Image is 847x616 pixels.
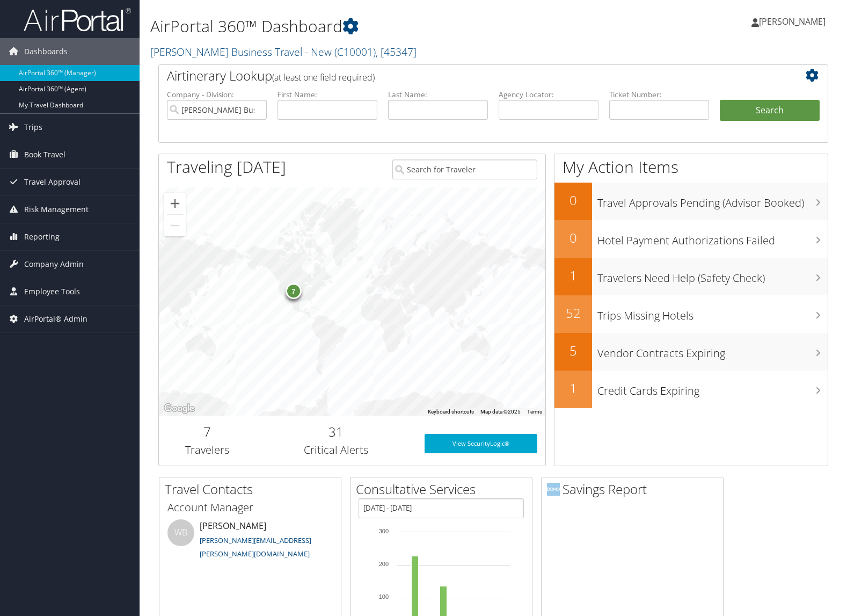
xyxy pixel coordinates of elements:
[165,480,341,498] h2: Travel Contacts
[379,593,389,600] tspan: 100
[167,423,247,441] h2: 7
[597,378,828,398] h3: Credit Cards Expiring
[547,483,560,496] img: domo-logo.png
[150,15,608,38] h1: AirPortal 360™ Dashboard
[272,71,375,83] span: (at least one field required)
[286,283,302,299] div: 7
[554,304,592,322] h2: 52
[356,480,532,498] h2: Consultative Services
[164,215,186,236] button: Zoom out
[24,223,60,250] span: Reporting
[24,196,89,223] span: Risk Management
[24,114,42,141] span: Trips
[597,228,828,248] h3: Hotel Payment Authorizations Failed
[554,220,828,258] a: 0Hotel Payment Authorizations Failed
[554,191,592,209] h2: 0
[162,402,197,416] a: Open this area in Google Maps (opens a new window)
[597,265,828,286] h3: Travelers Need Help (Safety Check)
[480,409,521,415] span: Map data ©2025
[150,45,417,59] a: [PERSON_NAME] Business Travel - New
[167,67,764,85] h2: Airtinerary Lookup
[597,303,828,323] h3: Trips Missing Hotels
[334,45,376,59] span: ( C10001 )
[425,434,537,453] a: View SecurityLogic®
[499,89,598,100] label: Agency Locator:
[162,402,197,416] img: Google
[759,16,826,27] span: [PERSON_NAME]
[428,408,474,416] button: Keyboard shortcuts
[264,443,408,458] h3: Critical Alerts
[388,89,488,100] label: Last Name:
[554,342,592,360] h2: 5
[751,5,836,38] a: [PERSON_NAME]
[547,480,723,498] h2: Savings Report
[167,443,247,458] h3: Travelers
[527,409,542,415] a: Terms (opens in new tab)
[24,38,68,65] span: Dashboards
[164,193,186,214] button: Zoom in
[554,229,592,247] h2: 0
[24,169,81,195] span: Travel Approval
[597,340,828,361] h3: Vendor Contracts Expiring
[24,141,65,168] span: Book Travel
[24,306,87,332] span: AirPortal® Admin
[554,156,828,178] h1: My Action Items
[24,278,80,305] span: Employee Tools
[554,183,828,220] a: 0Travel Approvals Pending (Advisor Booked)
[554,379,592,397] h2: 1
[554,295,828,333] a: 52Trips Missing Hotels
[554,258,828,295] a: 1Travelers Need Help (Safety Check)
[379,561,389,567] tspan: 200
[376,45,417,59] span: , [ 45347 ]
[554,333,828,371] a: 5Vendor Contracts Expiring
[278,89,377,100] label: First Name:
[720,100,820,121] button: Search
[597,190,828,211] h3: Travel Approvals Pending (Advisor Booked)
[609,89,709,100] label: Ticket Number:
[24,7,131,32] img: airportal-logo.png
[392,160,537,179] input: Search for Traveler
[554,371,828,408] a: 1Credit Cards Expiring
[162,519,338,563] li: [PERSON_NAME]
[554,266,592,285] h2: 1
[167,89,267,100] label: Company - Division:
[264,423,408,441] h2: 31
[167,156,286,178] h1: Traveling [DATE]
[200,535,311,559] a: [PERSON_NAME][EMAIL_ADDRESS][PERSON_NAME][DOMAIN_NAME]
[24,251,84,278] span: Company Admin
[167,519,194,546] div: WB
[167,500,333,515] h3: Account Manager
[379,528,389,534] tspan: 300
